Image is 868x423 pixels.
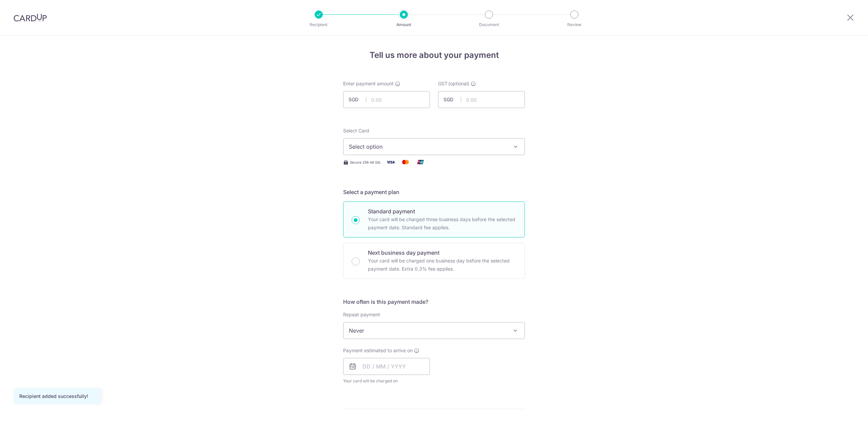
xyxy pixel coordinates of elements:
[825,403,861,420] iframe: Opens a widget where you can find more information
[343,138,525,155] button: Select option
[343,358,430,375] input: DD / MM / YYYY
[350,160,381,165] span: Secure 256-bit SSL
[19,393,95,400] div: Recipient added successfully!
[368,207,516,215] p: Standard payment
[343,298,525,306] h5: How often is this payment made?
[343,188,525,196] h5: Select a payment plan
[379,21,429,28] p: Amount
[438,80,448,87] span: GST
[343,322,525,339] span: Never
[343,91,430,108] input: 0.00
[443,96,461,103] span: SGD
[368,215,516,232] p: Your card will be charged three business days before the selected payment date. Standard fee appl...
[343,378,430,384] span: Your card will be charged on
[343,347,413,354] span: Payment estimated to arrive on
[349,96,366,103] span: SGD
[343,80,394,87] span: Enter payment amount
[368,249,516,257] p: Next business day payment
[448,80,469,87] span: (optional)
[549,21,599,28] p: Review
[294,21,344,28] p: Recipient
[343,49,525,61] h4: Tell us more about your payment
[464,21,514,28] p: Document
[414,158,427,166] img: Union Pay
[349,143,507,151] span: Select option
[399,158,412,166] img: Mastercard
[368,257,516,273] p: Your card will be charged one business day before the selected payment date. Extra 0.3% fee applies.
[343,322,525,339] span: Never
[14,14,47,22] img: CardUp
[438,91,525,108] input: 0.00
[343,128,369,133] span: translation missing: en.payables.payment_networks.credit_card.summary.labels.select_card
[384,158,397,166] img: Visa
[343,311,380,318] label: Repeat payment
